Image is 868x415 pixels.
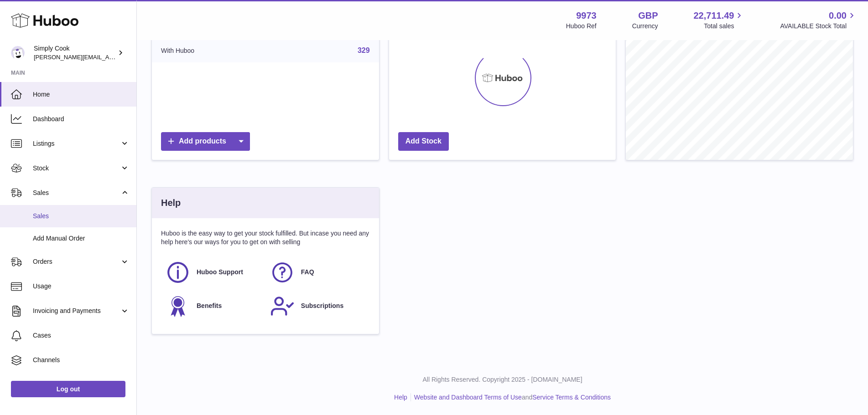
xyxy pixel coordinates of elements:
a: 22,711.49 Total sales [693,10,744,31]
span: Usage [33,282,130,291]
span: 0.00 [829,10,847,22]
span: Sales [33,189,120,197]
a: Huboo Support [166,260,261,285]
span: Sales [33,212,130,220]
span: 22,711.49 [693,10,734,22]
span: Invoicing and Payments [33,307,120,315]
div: Currency [632,22,658,31]
span: Home [33,90,130,99]
span: Dashboard [33,115,130,123]
span: Stock [33,164,120,173]
span: Listings [33,139,120,148]
a: 329 [358,46,370,54]
div: Simply Cook [34,44,116,61]
a: Service Terms & Conditions [532,394,611,401]
a: Add products [161,132,250,151]
span: Orders [33,257,120,266]
h3: Help [161,197,181,209]
strong: 9973 [576,10,597,22]
a: Subscriptions [270,294,365,318]
span: Total sales [704,22,744,31]
a: FAQ [270,260,365,285]
a: Log out [11,381,125,397]
li: and [411,393,611,402]
div: Huboo Ref [566,22,597,31]
a: Website and Dashboard Terms of Use [414,394,522,401]
span: Benefits [197,302,222,310]
p: Huboo is the easy way to get your stock fulfilled. But incase you need any help here's our ways f... [161,229,370,246]
a: Help [394,394,407,401]
span: Cases [33,331,130,340]
a: Benefits [166,294,261,318]
span: Subscriptions [301,302,343,310]
a: Add Stock [398,132,449,151]
strong: GBP [638,10,658,22]
a: 0.00 AVAILABLE Stock Total [780,10,857,31]
img: ethan@simplycook.com [11,46,25,60]
span: AVAILABLE Stock Total [780,22,857,31]
span: [PERSON_NAME][EMAIL_ADDRESS][DOMAIN_NAME] [34,53,183,61]
span: Channels [33,356,130,364]
span: Huboo Support [197,268,243,277]
p: All Rights Reserved. Copyright 2025 - [DOMAIN_NAME] [144,375,861,384]
td: With Huboo [152,39,272,62]
span: FAQ [301,268,314,277]
span: Add Manual Order [33,234,130,243]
